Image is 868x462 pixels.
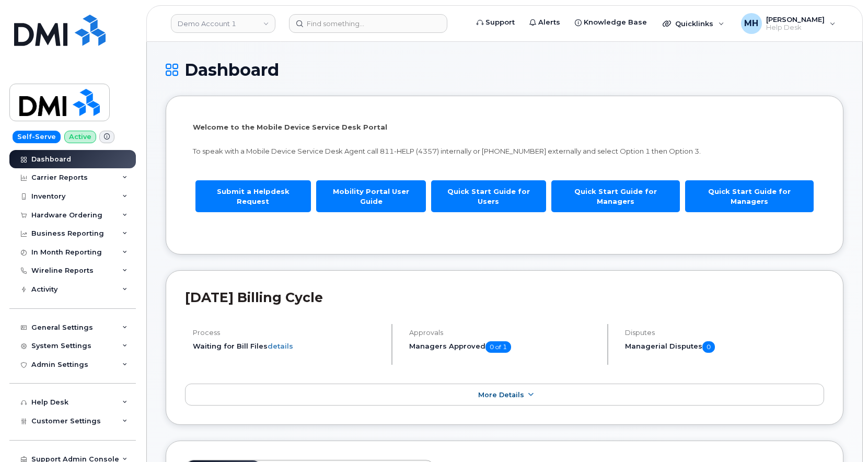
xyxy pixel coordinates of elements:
[551,180,680,212] a: Quick Start Guide for Managers
[193,122,816,132] p: Welcome to the Mobile Device Service Desk Portal
[268,342,293,350] a: details
[409,341,599,353] h5: Managers Approved
[193,146,816,156] p: To speak with a Mobile Device Service Desk Agent call 811-HELP (4357) internally or [PHONE_NUMBER...
[316,180,426,212] a: Mobility Portal User Guide
[625,329,824,337] h4: Disputes
[625,341,824,353] h5: Managerial Disputes
[193,341,383,351] li: Waiting for Bill Files
[195,180,311,212] a: Submit a Helpdesk Request
[685,180,814,212] a: Quick Start Guide for Managers
[193,329,383,337] h4: Process
[431,180,546,212] a: Quick Start Guide for Users
[409,329,599,337] h4: Approvals
[485,341,511,353] span: 0 of 1
[478,391,524,399] span: More Details
[166,61,843,79] h1: Dashboard
[702,341,715,353] span: 0
[185,290,824,305] h2: [DATE] Billing Cycle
